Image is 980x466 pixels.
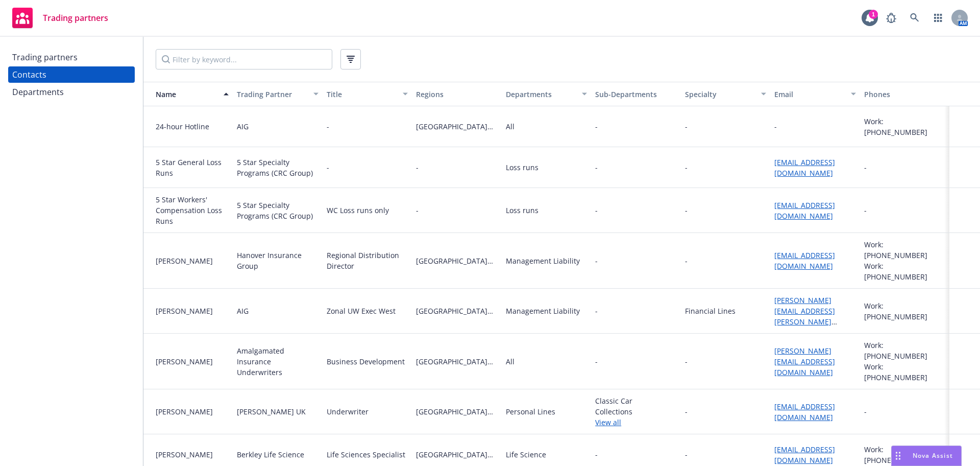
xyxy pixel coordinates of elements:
[869,10,878,19] div: 1
[774,250,835,271] a: [EMAIL_ADDRESS][DOMAIN_NAME]
[774,346,835,377] a: [PERSON_NAME][EMAIL_ADDRESS][DOMAIN_NAME]
[595,417,676,428] a: View all
[327,406,369,417] div: Underwriter
[913,451,953,460] span: Nova Assist
[685,89,755,100] div: Specialty
[506,162,538,173] div: Loss runs
[156,255,229,266] div: [PERSON_NAME]
[412,82,501,106] button: Regions
[506,306,580,316] div: Management Liability
[774,295,835,337] a: [PERSON_NAME][EMAIL_ADDRESS][PERSON_NAME][DOMAIN_NAME]
[8,49,135,65] a: Trading partners
[237,89,307,100] div: Trading Partner
[864,89,945,100] div: Phones
[881,8,901,28] a: Report a Bug
[327,121,329,132] div: -
[864,361,945,383] div: Work: [PHONE_NUMBER]
[595,121,676,132] span: -
[904,8,925,28] a: Search
[774,121,777,132] div: -
[237,157,318,178] div: 5 Star Specialty Programs (CRC Group)
[506,89,576,100] div: Departments
[864,162,867,173] div: -
[237,121,249,132] div: AIG
[237,250,318,271] div: Hanover Insurance Group
[416,306,497,316] span: [GEOGRAPHIC_DATA][US_STATE]
[506,205,538,216] div: Loss runs
[416,121,497,132] span: [GEOGRAPHIC_DATA][US_STATE]
[416,162,497,173] span: -
[12,49,78,65] div: Trading partners
[685,306,736,316] div: Financial Lines
[892,446,904,465] div: Drag to move
[864,239,945,261] div: Work: [PHONE_NUMBER]
[864,116,945,137] div: Work: [PHONE_NUMBER]
[327,250,408,271] div: Regional Distribution Director
[237,406,306,417] div: [PERSON_NAME] UK
[681,82,770,106] button: Specialty
[770,82,860,106] button: Email
[416,255,497,266] span: [GEOGRAPHIC_DATA][US_STATE]
[595,356,676,367] span: -
[416,205,497,216] span: -
[323,82,412,106] button: Title
[156,306,229,316] div: [PERSON_NAME]
[148,89,217,100] div: Name
[595,89,676,100] div: Sub-Departments
[327,449,405,460] div: Life Sciences Specialist
[685,449,688,460] div: -
[237,449,304,460] div: Berkley Life Science
[864,261,945,282] div: Work: [PHONE_NUMBER]
[685,162,688,173] div: -
[156,121,229,132] div: 24-hour Hotline
[416,406,497,417] span: [GEOGRAPHIC_DATA][US_STATE]
[595,205,598,216] span: -
[327,89,397,100] div: Title
[156,406,229,417] div: [PERSON_NAME]
[156,49,332,69] input: Filter by keyword...
[774,445,835,465] a: [EMAIL_ADDRESS][DOMAIN_NAME]
[416,356,497,367] span: [GEOGRAPHIC_DATA][US_STATE]
[8,66,135,83] a: Contacts
[685,205,688,216] div: -
[327,205,389,216] div: WC Loss runs only
[416,89,497,100] div: Regions
[156,449,229,460] div: [PERSON_NAME]
[12,84,64,100] div: Departments
[864,300,945,322] div: Work: [PHONE_NUMBER]
[595,449,598,460] span: -
[156,194,229,226] div: 5 Star Workers' Compensation Loss Runs
[891,446,962,466] button: Nova Assist
[506,449,546,460] div: Life Science
[595,406,676,417] span: Collections
[774,157,835,178] a: [EMAIL_ADDRESS][DOMAIN_NAME]
[43,14,108,22] span: Trading partners
[595,162,598,173] span: -
[502,82,591,106] button: Departments
[685,406,688,417] div: -
[506,406,555,417] div: Personal Lines
[8,4,112,32] a: Trading partners
[156,157,229,178] div: 5 Star General Loss Runs
[156,356,229,367] div: [PERSON_NAME]
[928,8,948,28] a: Switch app
[327,162,329,173] div: -
[774,89,844,100] div: Email
[416,449,497,460] span: [GEOGRAPHIC_DATA][US_STATE]
[506,255,580,266] div: Management Liability
[143,82,233,106] button: Name
[237,200,318,221] div: 5 Star Specialty Programs (CRC Group)
[237,345,318,378] div: Amalgamated Insurance Underwriters
[774,402,835,422] a: [EMAIL_ADDRESS][DOMAIN_NAME]
[864,444,945,465] div: Work: [PHONE_NUMBER]
[860,82,949,106] button: Phones
[327,356,405,367] div: Business Development
[8,84,135,100] a: Departments
[595,306,598,316] span: -
[506,356,514,367] div: All
[774,200,835,221] a: [EMAIL_ADDRESS][DOMAIN_NAME]
[237,306,249,316] div: AIG
[685,255,688,266] div: -
[864,205,867,216] div: -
